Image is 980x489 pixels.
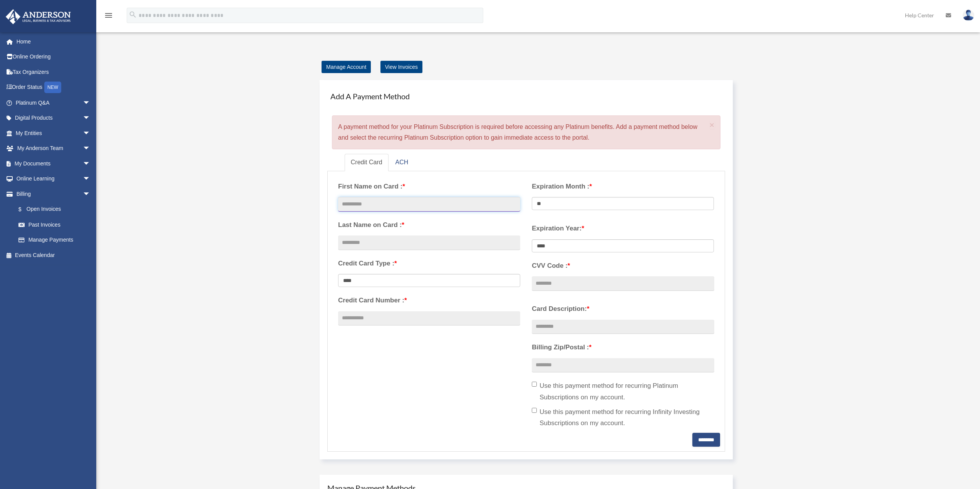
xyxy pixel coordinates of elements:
[83,110,98,126] span: arrow_drop_down
[532,303,714,315] label: Card Description:
[532,380,714,403] label: Use this payment method for recurring Platinum Subscriptions on my account.
[23,205,27,214] span: $
[389,154,415,171] a: ACH
[104,13,113,20] a: menu
[11,232,98,248] a: Manage Payments
[532,223,714,234] label: Expiration Year:
[83,141,98,157] span: arrow_drop_down
[338,219,520,231] label: Last Name on Card :
[5,110,102,126] a: Digital Productsarrow_drop_down
[338,258,520,269] label: Credit Card Type :
[5,125,102,141] a: My Entitiesarrow_drop_down
[11,202,102,217] a: $Open Invoices
[710,120,715,129] span: ×
[83,95,98,111] span: arrow_drop_down
[532,260,714,272] label: CVV Code :
[5,141,102,156] a: My Anderson Teamarrow_drop_down
[5,156,102,171] a: My Documentsarrow_drop_down
[5,80,102,95] a: Order StatusNEW
[338,181,520,192] label: First Name on Card :
[327,88,725,105] h4: Add A Payment Method
[5,171,102,187] a: Online Learningarrow_drop_down
[963,10,974,21] img: User Pic
[83,186,98,202] span: arrow_drop_down
[380,61,422,73] a: View Invoices
[532,406,714,429] label: Use this payment method for recurring Infinity Investing Subscriptions on my account.
[104,11,113,20] i: menu
[532,382,537,387] input: Use this payment method for recurring Platinum Subscriptions on my account.
[11,217,102,232] a: Past Invoices
[83,171,98,187] span: arrow_drop_down
[532,181,714,192] label: Expiration Month :
[5,34,102,49] a: Home
[532,408,537,413] input: Use this payment method for recurring Infinity Investing Subscriptions on my account.
[83,125,98,141] span: arrow_drop_down
[3,9,73,24] img: Anderson Advisors Platinum Portal
[5,95,102,110] a: Platinum Q&Aarrow_drop_down
[338,295,520,306] label: Credit Card Number :
[129,10,137,19] i: search
[322,61,371,73] a: Manage Account
[710,121,715,129] button: Close
[83,156,98,172] span: arrow_drop_down
[5,186,102,202] a: Billingarrow_drop_down
[5,247,102,263] a: Events Calendar
[345,154,389,171] a: Credit Card
[532,342,714,353] label: Billing Zip/Postal :
[44,82,61,93] div: NEW
[5,64,102,80] a: Tax Organizers
[5,49,102,65] a: Online Ordering
[332,115,720,149] div: A payment method for your Platinum Subscription is required before accessing any Platinum benefit...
